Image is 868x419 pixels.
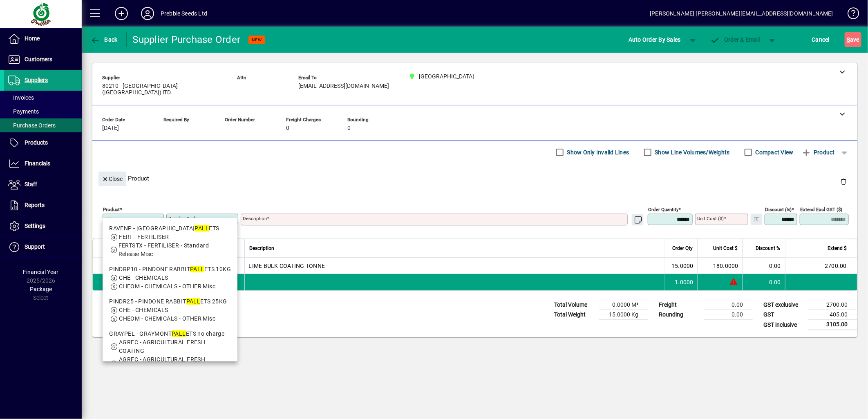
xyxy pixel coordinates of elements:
[25,77,48,83] span: Suppliers
[550,310,599,320] td: Total Weight
[96,175,128,182] app-page-header-button: Close
[25,35,40,42] span: Home
[4,29,82,49] a: Home
[713,244,738,253] span: Unit Cost $
[4,105,82,118] a: Payments
[756,244,780,253] span: Discount %
[697,216,724,221] mat-label: Unit Cost ($)
[30,286,52,292] span: Package
[25,202,45,208] span: Reports
[25,223,45,229] span: Settings
[109,265,231,274] div: PINDRP10 - PINDONE RABBIT ETS 10KG
[109,224,231,233] div: RAVENP - [GEOGRAPHIC_DATA] ETS
[672,244,693,253] span: Order Qty
[759,320,808,330] td: GST inclusive
[629,33,681,46] span: Auto Order By Sales
[249,262,325,270] span: LIME BULK COATING TONNE
[90,36,118,43] span: Back
[82,32,127,47] app-page-header-button: Back
[828,244,847,253] span: Extend $
[834,178,853,185] app-page-header-button: Delete
[704,310,753,320] td: 0.00
[4,216,82,236] a: Settings
[225,125,226,131] span: -
[252,37,262,42] span: NEW
[8,122,56,129] span: Purchase Orders
[347,125,351,131] span: 0
[119,274,168,281] span: CHE - CHEMICALS
[841,2,858,28] a: Knowledge Base
[103,207,120,212] mat-label: Product
[88,32,120,47] button: Back
[4,49,82,70] a: Customers
[119,242,209,257] span: FERTSTX - FERTILISER - Standard Release Misc
[834,172,853,191] button: Delete
[102,83,225,96] span: 80210 - [GEOGRAPHIC_DATA] ([GEOGRAPHIC_DATA]) lTD
[4,154,82,174] a: Financials
[808,300,857,310] td: 2700.00
[298,83,389,89] span: [EMAIL_ADDRESS][DOMAIN_NAME]
[103,221,237,262] mat-option: RAVENP - RAVENSDOWN PALLETS
[648,207,678,212] mat-label: Order Quantity
[286,125,289,131] span: 0
[109,330,231,338] div: GRAYPEL - GRAYMONT ETS no charge
[119,307,168,313] span: CHE - CHEMICALS
[847,33,859,46] span: ave
[102,172,123,186] span: Close
[655,310,704,320] td: Rounding
[698,258,743,274] td: 180.0000
[8,108,39,115] span: Payments
[754,148,794,156] label: Compact View
[103,294,237,326] mat-option: PINDR25 - PINDONE RABBIT PALLETS 25KG
[172,330,186,337] em: PALL
[186,298,201,305] em: PALL
[98,172,126,186] button: Close
[706,32,764,47] button: Order & Email
[800,207,842,212] mat-label: Extend excl GST ($)
[653,148,730,156] label: Show Line Volumes/Weights
[103,262,237,294] mat-option: PINDRP10 - PINDONE RABBIT PALLETS 10KG
[812,33,830,46] span: Cancel
[4,133,82,153] a: Products
[808,310,857,320] td: 405.00
[599,310,648,320] td: 15.0000 Kg
[25,139,48,146] span: Products
[119,339,205,354] span: AGRFC - AGRICULTURAL FRESH COATING
[665,274,698,290] td: 1.0000
[250,244,275,253] span: Description
[23,269,59,275] span: Financial Year
[566,148,629,156] label: Show Only Invalid Lines
[195,225,209,232] em: PALL
[119,283,215,290] span: CHEOM - CHEMICALS - OTHER Misc
[624,32,685,47] button: Auto Order By Sales
[743,258,785,274] td: 0.00
[134,6,161,21] button: Profile
[550,300,599,310] td: Total Volume
[845,32,861,47] button: Save
[102,125,119,131] span: [DATE]
[785,258,857,274] td: 2700.00
[655,300,704,310] td: Freight
[133,33,241,46] div: Supplier Purchase Order
[8,94,34,101] span: Invoices
[119,234,169,240] span: FERT - FERTILISER
[759,300,808,310] td: GST exclusive
[119,315,215,322] span: CHEOM - CHEMICALS - OTHER Misc
[168,216,198,221] mat-label: Supplier Code
[161,7,207,20] div: Prebble Seeds Ltd
[810,32,832,47] button: Cancel
[4,91,82,105] a: Invoices
[4,118,82,132] a: Purchase Orders
[25,243,45,250] span: Support
[759,310,808,320] td: GST
[650,7,833,20] div: [PERSON_NAME] [PERSON_NAME][EMAIL_ADDRESS][DOMAIN_NAME]
[847,36,850,43] span: S
[25,160,50,167] span: Financials
[704,300,753,310] td: 0.00
[163,125,165,131] span: -
[599,300,648,310] td: 0.0000 M³
[710,36,760,43] span: Order & Email
[103,326,237,376] mat-option: GRAYPEL - GRAYMONT PALLETS no charge
[808,320,857,330] td: 3105.00
[108,6,134,21] button: Add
